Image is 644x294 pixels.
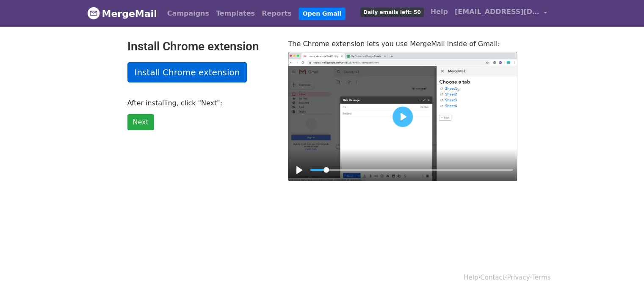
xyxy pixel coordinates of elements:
[451,3,550,23] a: [EMAIL_ADDRESS][DOMAIN_NAME]
[213,5,258,22] a: Templates
[293,163,306,177] button: Play
[532,274,550,281] a: Terms
[127,39,276,54] h2: Install Chrome extension
[288,39,517,48] p: The Chrome extension lets you use MergeMail inside of Gmail:
[164,5,213,22] a: Campaigns
[507,274,530,281] a: Privacy
[127,99,276,107] p: After installing, click "Next":
[357,3,427,20] a: Daily emails left: 50
[127,62,247,82] a: Install Chrome extension
[464,274,478,281] a: Help
[602,253,644,294] iframe: Chat Widget
[392,107,413,127] button: Play
[299,8,345,20] a: Open Gmail
[87,5,157,22] a: MergeMail
[455,7,539,17] span: [EMAIL_ADDRESS][DOMAIN_NAME]
[427,3,451,20] a: Help
[602,253,644,294] div: 聊天小工具
[87,7,100,19] img: MergeMail logo
[127,114,154,130] a: Next
[310,166,513,174] input: Seek
[480,274,505,281] a: Contact
[258,5,295,22] a: Reports
[360,8,423,17] span: Daily emails left: 50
